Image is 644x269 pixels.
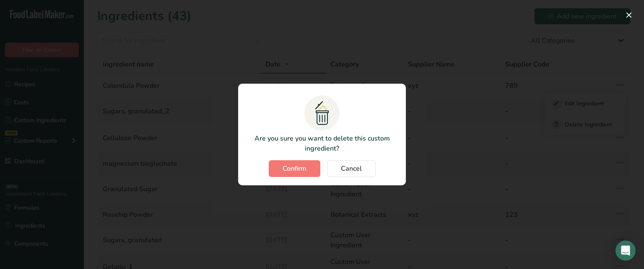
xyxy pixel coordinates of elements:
[327,160,376,177] button: Cancel
[269,160,320,177] button: Confirm
[247,133,397,154] p: Are you sure you want to delete this custom ingredient?
[341,164,362,174] span: Cancel
[615,241,636,261] div: Open Intercom Messenger
[283,164,306,174] span: Confirm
